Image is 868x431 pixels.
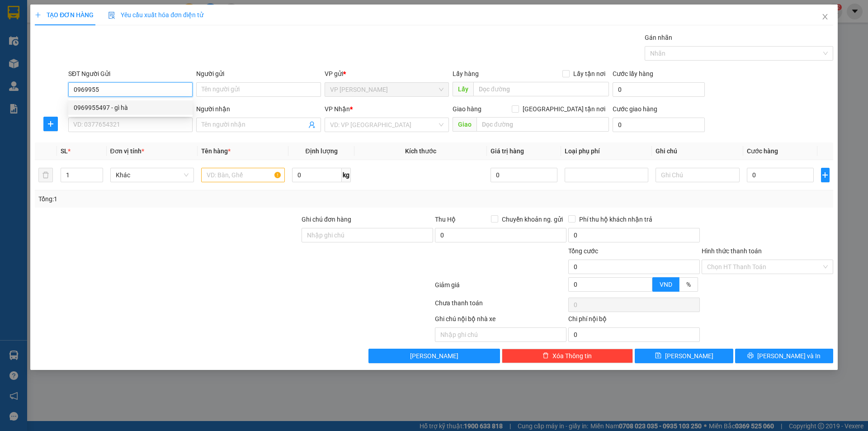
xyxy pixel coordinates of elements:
div: Giảm giá [434,280,567,296]
div: Chi phí nội bộ [568,314,700,327]
label: Gán nhãn [645,34,672,41]
span: TẠO ĐƠN HÀNG [35,11,94,19]
span: plus [35,12,41,18]
span: user-add [308,121,316,128]
div: SĐT Người Gửi [68,69,193,79]
span: Phí thu hộ khách nhận trả [576,214,656,224]
span: save [655,352,661,360]
span: Cước hàng [747,147,778,155]
span: VND [660,281,672,288]
input: 0 [491,168,558,182]
input: Ghi Chú [656,168,739,182]
span: kg [342,168,351,182]
img: icon [108,12,115,19]
span: Chuyển khoản ng. gửi [498,214,566,224]
span: Giao [453,117,476,132]
div: Tổng: 1 [38,194,335,204]
span: Đơn vị tính [110,147,144,155]
button: plus [821,168,830,182]
span: plus [821,171,829,179]
input: Nhập ghi chú [435,327,566,342]
label: Ghi chú đơn hàng [302,216,351,223]
span: Tên hàng [201,147,231,155]
input: Dọc đường [473,82,609,96]
div: 0969955497 - gì hà [68,100,193,115]
span: Giao hàng [453,105,481,113]
label: Cước lấy hàng [613,70,653,77]
span: Thu Hộ [435,216,456,223]
span: Xóa Thông tin [552,351,592,361]
button: save[PERSON_NAME] [635,349,733,363]
button: deleteXóa Thông tin [502,349,633,363]
button: Close [812,5,838,30]
span: Định lượng [305,147,337,155]
span: [GEOGRAPHIC_DATA] tận nơi [519,104,609,114]
div: 0969955497 - gì hà [74,103,187,113]
label: Cước giao hàng [613,105,657,113]
label: Hình thức thanh toán [702,247,762,255]
span: Lấy hàng [453,70,479,77]
span: Lấy tận nơi [570,69,609,79]
input: VD: Bàn, Ghế [201,168,285,182]
div: Chưa thanh toán [434,298,567,314]
input: Cước giao hàng [613,118,705,132]
div: Người nhận [196,104,321,114]
span: [PERSON_NAME] và In [757,351,821,361]
button: plus [43,117,58,131]
span: VP Nhận [325,105,350,113]
input: Ghi chú đơn hàng [302,228,433,242]
div: VP gửi [325,69,449,79]
button: [PERSON_NAME] [368,349,500,363]
span: printer [747,352,754,360]
span: [PERSON_NAME] [410,351,458,361]
span: plus [44,120,57,128]
input: Cước lấy hàng [613,82,705,97]
span: Kích thước [405,147,436,155]
span: Yêu cầu xuất hóa đơn điện tử [108,11,203,19]
div: Ghi chú nội bộ nhà xe [435,314,566,327]
th: Ghi chú [652,142,743,160]
span: delete [542,352,549,360]
span: Tổng cước [568,247,598,255]
span: SL [61,147,68,155]
span: [PERSON_NAME] [665,351,713,361]
span: Lấy [453,82,473,96]
input: Dọc đường [476,117,609,132]
button: delete [38,168,53,182]
th: Loại phụ phí [561,142,652,160]
button: printer[PERSON_NAME] và In [735,349,833,363]
span: VP Nghi Xuân [330,83,443,96]
div: Người gửi [196,69,321,79]
span: Khác [116,168,189,182]
span: close [821,13,829,20]
span: Giá trị hàng [491,147,524,155]
span: % [686,281,691,288]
